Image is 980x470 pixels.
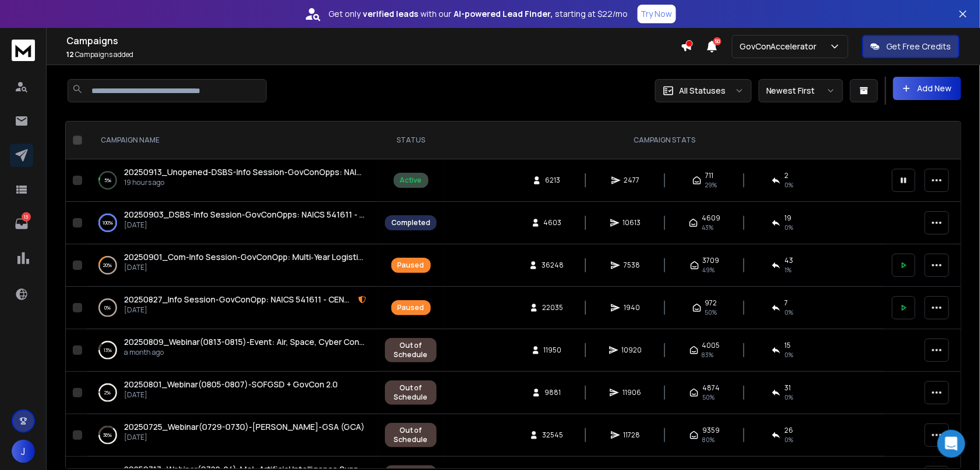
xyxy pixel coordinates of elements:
p: Get only with our starting at $22/mo [329,8,628,20]
div: Active [400,176,422,185]
span: 20250809_Webinar(0813-0815)-Event: Air, Space, Cyber Con2025 [124,336,378,347]
span: 80 % [702,435,714,444]
p: [DATE] [124,220,366,230]
span: 31 [784,383,791,393]
span: 2 [784,171,788,180]
span: 1 % [784,265,791,275]
button: Newest First [759,79,843,102]
p: 13 [22,212,31,222]
span: 7538 [624,261,640,270]
span: 29 % [705,180,717,190]
button: J [12,440,35,463]
span: 11728 [624,430,641,440]
div: Paused [398,261,424,270]
button: Try Now [638,5,676,23]
a: 20250827_Info Session-GovConOpp: NAICS 541611 - CENTCOM IDIQ ([GEOGRAPHIC_DATA], [GEOGRAPHIC_DATA]) [124,294,353,305]
p: 0 % [105,302,111,314]
p: Get Free Credits [887,41,951,52]
span: 4609 [702,213,720,223]
span: 7 [784,298,788,308]
p: Try Now [641,8,673,20]
span: 0 % [784,308,793,317]
span: 12 [66,49,74,59]
div: Out of Schedule [391,341,430,359]
span: 20250903_DSBS-Info Session-GovConOpps: NAICS 541611 - DSBS Profile Missing [124,209,440,220]
a: 20250901_Com-Info Session-GovConOpp: Multi‑Year Logistics & IT Support Program (Global Site) [124,251,366,263]
p: [DATE] [124,305,366,315]
span: 711 [705,171,713,180]
div: Out of Schedule [391,426,430,444]
span: 50 % [705,308,717,317]
span: 36248 [542,261,564,270]
p: 5 % [104,175,111,186]
span: 32545 [542,430,563,440]
a: 20250913_Unopened-DSBS-Info Session-GovConOpps: NAICS 541611 - DSBS Profile Missing [124,166,366,178]
span: 11950 [544,346,562,355]
span: 22035 [542,303,563,312]
span: 10920 [622,346,642,355]
span: 20250827_Info Session-GovConOpp: NAICS 541611 - CENTCOM IDIQ ([GEOGRAPHIC_DATA], [GEOGRAPHIC_DATA]) [124,294,573,305]
p: 100 % [102,217,113,229]
span: 3709 [703,256,720,265]
span: 0 % [784,223,793,232]
span: 19 [784,213,791,223]
td: 2%20250801_Webinar(0805-0807)-SOFGSD + GovCon 2.0[DATE] [87,372,378,414]
strong: verified leads [363,8,419,20]
p: a month ago [124,348,366,357]
a: 20250801_Webinar(0805-0807)-SOFGSD + GovCon 2.0 [124,379,338,390]
span: 2477 [624,176,640,185]
p: 20 % [104,259,112,271]
span: 9881 [544,388,561,397]
span: 43 [784,256,793,265]
span: 26 [784,426,793,435]
span: 20250901_Com-Info Session-GovConOpp: Multi‑Year Logistics & IT Support Program (Global Site) [124,251,501,262]
p: 13 % [104,344,112,356]
span: 4874 [702,383,720,393]
th: CAMPAIGN NAME [87,122,378,159]
span: 0 % [784,393,793,402]
span: 10613 [623,218,641,227]
div: Paused [398,303,424,312]
th: CAMPAIGN STATS [444,122,885,159]
span: 83 % [702,350,714,359]
td: 36%20250725_Webinar(0729-0730)-[PERSON_NAME]-GSA (GCA)[DATE] [87,414,378,457]
span: 0 % [784,435,793,444]
button: Add New [893,77,961,100]
td: 13%20250809_Webinar(0813-0815)-Event: Air, Space, Cyber Con2025a month ago [87,329,378,372]
span: 49 % [703,265,715,275]
span: 972 [705,298,717,308]
a: 20250809_Webinar(0813-0815)-Event: Air, Space, Cyber Con2025 [124,336,366,348]
span: 4005 [702,341,720,350]
a: 20250725_Webinar(0729-0730)-[PERSON_NAME]-GSA (GCA) [124,421,365,433]
span: 1940 [624,303,640,312]
span: 0 % [784,180,793,190]
span: 0 % [784,350,793,359]
strong: AI-powered Lead Finder, [454,8,553,20]
p: [DATE] [124,263,366,272]
span: 9359 [702,426,720,435]
p: Campaigns added [66,50,681,59]
p: [DATE] [124,433,365,442]
span: 50 [713,37,721,45]
span: 6213 [545,176,560,185]
span: 20250801_Webinar(0805-0807)-SOFGSD + GovCon 2.0 [124,379,338,390]
p: 19 hours ago [124,178,366,187]
a: 13 [10,212,33,236]
span: 11906 [622,388,641,397]
button: Get Free Credits [862,35,960,58]
p: All Statuses [679,85,726,97]
p: 36 % [104,429,112,441]
a: 20250903_DSBS-Info Session-GovConOpps: NAICS 541611 - DSBS Profile Missing [124,209,366,220]
span: 43 % [702,223,713,232]
img: logo [12,40,35,61]
td: 0%20250827_Info Session-GovConOpp: NAICS 541611 - CENTCOM IDIQ ([GEOGRAPHIC_DATA], [GEOGRAPHIC_DA... [87,287,378,329]
th: STATUS [378,122,444,159]
span: 50 % [702,393,714,402]
td: 100%20250903_DSBS-Info Session-GovConOpps: NAICS 541611 - DSBS Profile Missing[DATE] [87,202,378,244]
td: 5%20250913_Unopened-DSBS-Info Session-GovConOpps: NAICS 541611 - DSBS Profile Missing19 hours ago [87,159,378,202]
span: 4603 [544,218,562,227]
p: [DATE] [124,390,338,400]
